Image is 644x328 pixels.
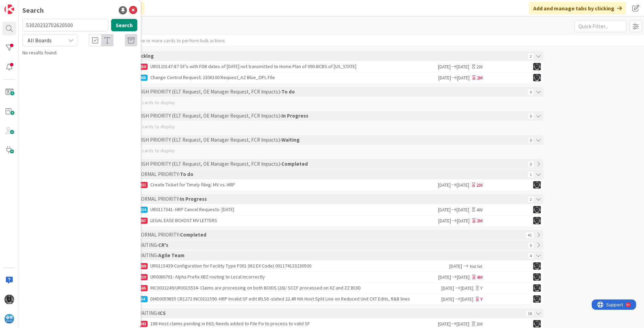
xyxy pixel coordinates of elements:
div: Y [480,285,483,292]
div: 3M [477,217,483,225]
span: All Boards [28,37,52,44]
div: › WAITING › [135,251,526,260]
div: 3W [476,320,483,328]
img: KG [533,74,541,81]
img: KG [533,284,541,292]
span: [DATE] [461,296,474,303]
b: Waiting [281,136,300,143]
div: Select one or more cards to perform bulk actions [123,35,225,46]
div: Search [22,5,44,15]
a: 17821Create Ticket for Timely filing: MV vs. HRP[DATE][DATE]2WKG [120,180,543,190]
span: [DATE] [437,182,451,189]
a: 18850UR0120147-87 SF's with FDB dates of [DATE] not transmitted to Home Plan of 090-BCBS of [US_S... [120,62,543,72]
b: Agile Team [158,252,184,259]
span: [DATE] [457,274,471,281]
div: UR0086761- Alpha Prefix XBZ routing to Local incorrectly [134,272,437,282]
span: [DATE] [449,263,462,270]
span: 18 [526,311,534,316]
b: To do [180,171,193,177]
span: [DATE] [441,296,454,303]
div: UR0120147-87 SF's with FDB dates of [DATE] not transmitted to Home Plan of 090-BCBS of [US_STATE] [134,62,437,72]
div: Create Ticket for Timely filing: MV vs. HRP [134,180,437,190]
button: Search [111,19,137,31]
b: In Progress [180,196,207,202]
div: No cards to display [120,121,543,132]
span: [DATE] [437,217,451,225]
span: 2 [528,54,534,59]
img: KG [533,273,541,281]
div: No cards to display [120,145,543,156]
a: 18869UR0115439-Configuration for Facility Type F001 (I82 EX Code) 001174133230500[DATE]Not SetKG [120,261,543,271]
img: avatar [4,314,14,324]
span: [DATE] [457,320,470,328]
span: 41 [526,232,534,238]
span: 2 [528,197,534,202]
span: 0 [528,89,534,95]
span: [DATE] [461,285,474,292]
span: 1 [528,172,534,177]
img: KG [533,206,541,214]
div: 4W [476,206,483,214]
div: No results found. [22,49,137,56]
input: Search for title... [22,19,108,31]
div: › HIGH PRIORITY (ELT Request, OE Manager Request, FCR Impacts) › [135,111,526,121]
span: [DATE] [457,74,471,81]
div: › NORMAL PRIORITY › [135,194,526,204]
span: [DATE] [457,63,470,70]
div: › HIGH PRIORITY (ELT Request, OE Manager Request, FCR Impacts) › [135,135,526,145]
a: 16565INC0032249/UR0015534- Claims are processing on both BOIDS (26)/ SCCF processed on XZ and ZZ ... [120,283,543,293]
b: In Progress [281,112,308,119]
div: INC0032249/UR0015534- Claims are processing on both BOIDS (26)/ SCCF processed on XZ and ZZ BOID [134,283,441,293]
div: › HIGH PRIORITY (ELT Request, OE Manager Request, FCR Impacts) › [135,87,526,97]
a: 18310UR0086761- Alpha Prefix XBZ routing to Local incorrectly[DATE][DATE]4MKG [120,272,543,282]
a: 18267LEGAL EASE BCHOST MV LETTERS[DATE][DATE]3MKG [120,216,543,226]
div: UR0117341- HRP Cancel Requests- [DATE] [134,205,437,215]
span: [DATE] [437,274,451,281]
input: Quick Filter... [575,20,626,32]
div: › NORMAL PRIORITY › [135,230,524,240]
a: 6754DMD0059855 CR1272 INC0321590 -HRP Invalid SF edit IRL56 -slated 22.4R MA Host Split Line on R... [120,294,543,304]
a: 18824UR0117341- HRP Cancel Requests- [DATE][DATE][DATE]4WKG [120,205,543,215]
b: Completed [281,161,308,167]
span: [DATE] [457,206,470,214]
img: KG [533,217,541,225]
img: KG [533,262,541,270]
div: › WAITING › [135,240,526,250]
img: KG [533,181,541,189]
div: UR0115439-Configuration for Facility Type F001 (I82 EX Code) 001174133230500 [134,261,449,271]
b: Completed [180,231,206,238]
span: 4 [528,253,534,259]
span: [DATE] [457,182,470,189]
div: 9+ [35,3,38,8]
span: 0 [528,243,534,248]
div: LEGAL EASE BCHOST MV LETTERS [134,216,437,226]
div: DMD0059855 CR1272 INC0321590 -HRP Invalid SF edit IRL56 -slated 22.4R MA Host Split Line on Reduc... [134,294,441,304]
span: Not Set [470,264,482,269]
a: 17865Change Control Request: 2306100 Request_AZ Blue_OPL File[DATE][DATE]2MKG [120,73,543,83]
img: KG [4,295,14,304]
span: 0 [528,162,534,167]
span: [DATE] [437,63,451,70]
b: CR's [158,242,168,248]
img: Visit kanbanzone.com [4,4,14,14]
span: [DATE] [441,285,454,292]
span: [DATE] [437,74,451,81]
span: 0 [528,138,534,143]
b: Backlog [135,53,154,59]
span: Support [14,1,31,9]
span: 0 [528,113,534,119]
div: 2W [476,182,483,189]
div: 2M [477,74,483,81]
span: [DATE] [457,217,471,225]
div: Change Control Request: 2306100 Request_AZ Blue_OPL File [134,73,437,83]
span: [DATE] [437,206,451,214]
img: KG [533,295,541,303]
b: ICS [158,310,166,316]
div: No cards to display [120,97,543,108]
div: Add and manage tabs by clicking [529,2,626,14]
div: › HIGH PRIORITY (ELT Request, OE Manager Request, FCR Impacts) › [135,159,526,169]
img: KG [533,320,541,328]
div: Y [480,296,483,303]
div: › WAITING › [135,308,524,318]
div: 2W [476,63,483,70]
